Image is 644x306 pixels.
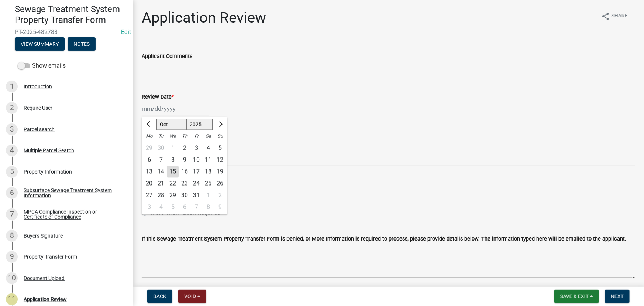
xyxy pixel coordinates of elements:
div: Su [214,130,226,142]
select: Select month [156,119,186,130]
div: 31 [190,190,202,201]
label: Applicant Comments [142,54,192,59]
div: 14 [155,166,167,178]
label: Show emails [18,61,66,70]
div: Friday, October 10, 2025 [190,154,202,166]
div: MPCA Compliance Inspection or Certificate of Compliance [24,209,121,220]
div: 8 [6,230,18,242]
div: 7 [6,208,18,220]
div: Wednesday, October 15, 2025 [167,166,179,178]
div: Property Transfer Form [24,254,77,259]
div: 26 [214,178,226,190]
div: Thursday, October 30, 2025 [179,190,190,201]
div: 21 [155,178,167,190]
div: Monday, September 29, 2025 [143,142,155,154]
div: Require User [24,105,52,110]
div: Saturday, October 25, 2025 [202,178,214,190]
div: Saturday, October 4, 2025 [202,142,214,154]
button: Save & Exit [554,290,599,303]
div: 4 [202,142,214,154]
div: Tuesday, September 30, 2025 [155,142,167,154]
div: Document Upload [24,276,65,281]
button: Next month [216,119,224,130]
div: Tu [155,130,167,142]
div: Monday, October 6, 2025 [143,154,155,166]
div: Wednesday, November 5, 2025 [167,201,179,213]
wm-modal-confirm: Notes [68,41,96,47]
div: 25 [202,178,214,190]
div: Monday, October 20, 2025 [143,178,155,190]
div: Application Review [24,297,67,302]
div: 8 [202,201,214,213]
div: 5 [6,166,18,178]
span: Share [612,12,628,21]
div: Wednesday, October 29, 2025 [167,190,179,201]
div: 2 [214,190,226,201]
div: 18 [202,166,214,178]
wm-modal-confirm: Edit Application Number [121,28,131,35]
div: 1 [167,142,179,154]
wm-modal-confirm: Summary [15,41,65,47]
div: 28 [155,190,167,201]
button: Next [605,290,630,303]
button: View Summary [15,37,65,51]
div: 23 [179,178,190,190]
div: 8 [167,154,179,166]
label: Review Date [142,95,174,100]
input: mm/dd/yyyy [142,101,209,116]
div: Tuesday, October 21, 2025 [155,178,167,190]
span: Void [184,293,196,299]
div: Mo [143,130,155,142]
div: Subsurface Sewage Treatment System Information [24,188,121,198]
div: Monday, November 3, 2025 [143,201,155,213]
div: 3 [190,142,202,154]
div: 1 [202,190,214,201]
div: Fr [190,130,202,142]
div: Tuesday, October 14, 2025 [155,166,167,178]
i: share [601,12,610,21]
div: Friday, October 17, 2025 [190,166,202,178]
div: Friday, November 7, 2025 [190,201,202,213]
div: Buyers Signature [24,233,63,238]
div: We [167,130,179,142]
div: 3 [143,201,155,213]
button: Previous month [145,119,154,130]
div: Thursday, October 9, 2025 [179,154,190,166]
div: 10 [190,154,202,166]
div: 4 [155,201,167,213]
div: Wednesday, October 1, 2025 [167,142,179,154]
h1: Application Review [142,9,266,27]
span: Next [611,293,624,299]
div: Sunday, October 5, 2025 [214,142,226,154]
div: Saturday, November 8, 2025 [202,201,214,213]
div: 17 [190,166,202,178]
div: 10 [6,272,18,284]
div: 13 [143,166,155,178]
select: Select year [186,119,213,130]
div: 9 [179,154,190,166]
div: Tuesday, October 7, 2025 [155,154,167,166]
div: Friday, October 3, 2025 [190,142,202,154]
div: Thursday, November 6, 2025 [179,201,190,213]
div: 4 [6,144,18,156]
label: If this Sewage Treatment System Property Transfer Form is Denied, or More Information is required... [142,237,626,242]
div: 5 [167,201,179,213]
div: 2 [179,142,190,154]
div: 24 [190,178,202,190]
a: Edit [121,28,131,35]
div: Sunday, October 12, 2025 [214,154,226,166]
div: Sunday, November 2, 2025 [214,190,226,201]
div: 6 [179,201,190,213]
div: Multiple Parcel Search [24,148,74,153]
div: 22 [167,178,179,190]
div: 19 [214,166,226,178]
div: 11 [202,154,214,166]
div: 12 [214,154,226,166]
div: Tuesday, November 4, 2025 [155,201,167,213]
div: 9 [6,251,18,263]
div: Parcel search [24,127,55,132]
div: Monday, October 13, 2025 [143,166,155,178]
button: Void [178,290,206,303]
h4: Sewage Treatment System Property Transfer Form [15,4,127,25]
div: Thursday, October 16, 2025 [179,166,190,178]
